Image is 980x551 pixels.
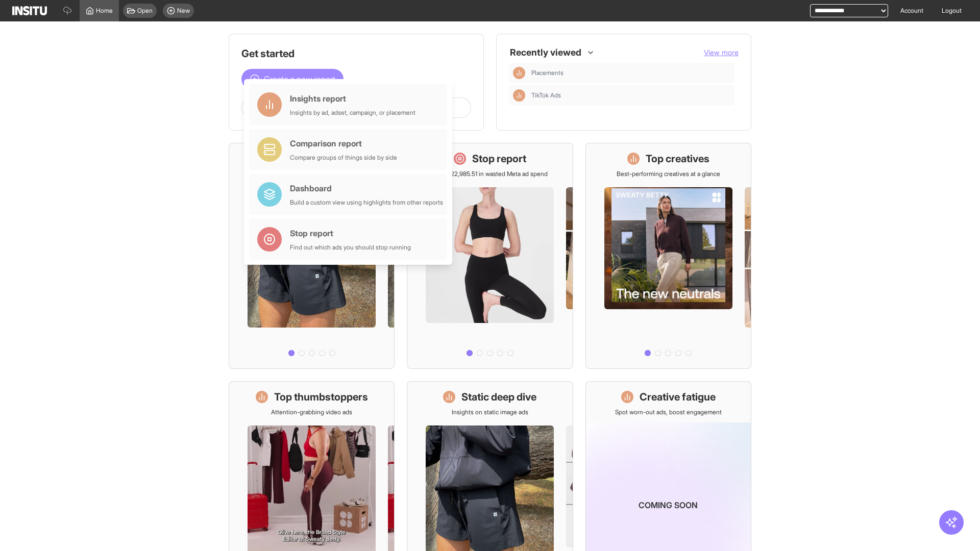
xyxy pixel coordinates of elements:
[704,48,739,57] span: View more
[96,7,113,15] span: Home
[290,198,443,207] div: Build a custom view using highlights from other reports
[513,89,525,102] div: Insights
[290,227,411,239] div: Stop report
[271,408,352,416] p: Attention-grabbing video ads
[531,91,561,99] span: TikTok Ads
[472,152,526,166] h1: Stop report
[452,408,528,416] p: Insights on static image ads
[241,46,471,61] h1: Get started
[646,152,709,166] h1: Top creatives
[432,170,548,178] p: Save £22,985.51 in wasted Meta ad spend
[531,69,563,77] span: Placements
[461,390,536,404] h1: Static deep dive
[290,92,415,105] div: Insights report
[12,6,47,15] img: Logo
[290,182,443,194] div: Dashboard
[290,137,397,149] div: Comparison report
[177,7,190,15] span: New
[531,91,730,99] span: TikTok Ads
[617,170,720,178] p: Best-performing creatives at a glance
[229,143,395,369] a: What's live nowSee all active ads instantly
[274,390,368,404] h1: Top thumbstoppers
[531,69,730,77] span: Placements
[241,69,344,89] button: Create a new report
[290,243,411,252] div: Find out which ads you should stop running
[704,47,739,58] button: View more
[513,67,525,79] div: Insights
[137,7,153,15] span: Open
[585,143,751,369] a: Top creativesBest-performing creatives at a glance
[290,154,397,162] div: Compare groups of things side by side
[407,143,573,369] a: Stop reportSave £22,985.51 in wasted Meta ad spend
[264,73,335,85] span: Create a new report
[290,109,415,117] div: Insights by ad, adset, campaign, or placement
